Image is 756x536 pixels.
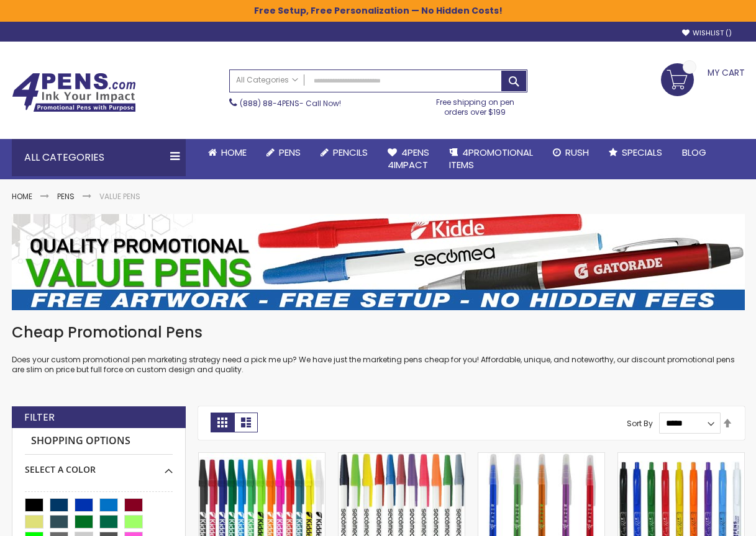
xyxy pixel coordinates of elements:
[24,411,55,424] strong: Filter
[221,146,247,159] span: Home
[199,452,325,463] a: Belfast B Value Stick Pen
[211,413,234,432] strong: Grid
[236,75,298,85] span: All Categories
[672,139,716,166] a: Blog
[627,418,653,428] label: Sort By
[599,139,672,166] a: Specials
[99,191,140,202] strong: Value Pens
[682,146,706,159] span: Blog
[682,29,732,38] a: Wishlist
[57,191,75,202] a: Pens
[423,92,527,117] div: Free shipping on pen orders over $199
[388,146,429,171] span: 4Pens 4impact
[279,146,301,159] span: Pens
[25,428,173,455] strong: Shopping Options
[565,146,589,159] span: Rush
[449,146,533,171] span: 4PROMOTIONAL ITEMS
[439,139,543,179] a: 4PROMOTIONALITEMS
[618,452,744,463] a: Custom Cambria Plastic Retractable Ballpoint Pen - Monochromatic Body Color
[478,452,604,463] a: Belfast Translucent Value Stick Pen
[333,146,368,159] span: Pencils
[25,455,173,476] div: Select A Color
[12,191,32,202] a: Home
[339,452,465,463] a: Belfast Value Stick Pen
[257,139,311,166] a: Pens
[198,139,257,166] a: Home
[240,98,299,109] a: (888) 88-4PENS
[12,323,745,342] h1: Cheap Promotional Pens
[240,98,341,109] span: - Call Now!
[543,139,599,166] a: Rush
[622,146,662,159] span: Specials
[378,139,439,179] a: 4Pens4impact
[311,139,378,166] a: Pencils
[12,214,745,310] img: Value Pens
[230,70,304,91] a: All Categories
[12,139,186,176] div: All Categories
[12,73,136,112] img: 4Pens Custom Pens and Promotional Products
[12,323,745,375] div: Does your custom promotional pen marketing strategy need a pick me up? We have just the marketing...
